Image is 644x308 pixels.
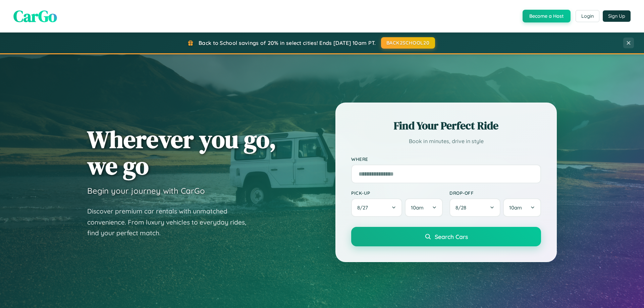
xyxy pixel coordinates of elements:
button: 8/27 [351,198,402,217]
label: Drop-off [449,190,541,196]
button: Sign Up [603,10,631,22]
button: Become a Host [523,10,571,22]
label: Pick-up [351,190,443,196]
span: 10am [509,204,522,211]
h1: Wherever you go, we go [87,126,276,179]
p: Book in minutes, drive in style [351,136,541,146]
button: 10am [503,198,541,217]
p: Discover premium car rentals with unmatched convenience. From luxury vehicles to everyday rides, ... [87,206,255,239]
button: BACK2SCHOOL20 [381,37,435,49]
span: 8 / 27 [357,204,371,211]
h2: Find Your Perfect Ride [351,118,541,133]
button: Login [576,10,599,22]
button: 8/28 [449,198,500,217]
span: CarGo [13,5,57,27]
span: Back to School savings of 20% in select cities! Ends [DATE] 10am PT. [199,40,376,46]
button: 10am [405,198,443,217]
span: 10am [411,204,424,211]
button: Search Cars [351,227,541,246]
span: Search Cars [435,233,468,240]
label: Where [351,156,541,162]
span: 8 / 28 [455,204,470,211]
h3: Begin your journey with CarGo [87,186,205,196]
